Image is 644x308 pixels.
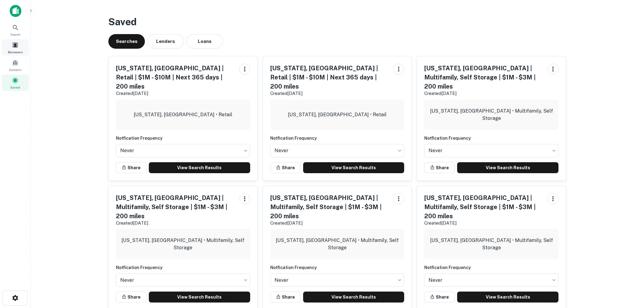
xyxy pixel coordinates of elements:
h5: [US_STATE], [GEOGRAPHIC_DATA] | Retail | $1M - $10M | Next 365 days | 200 miles [270,64,389,91]
a: View Search Results [457,292,558,303]
h5: [US_STATE], [GEOGRAPHIC_DATA] | Multifamily, Self Storage | $1M - $3M | 200 miles [116,193,234,221]
h5: [US_STATE], [GEOGRAPHIC_DATA] | Multifamily, Self Storage | $1M - $3M | 200 miles [424,64,543,91]
h5: [US_STATE], [GEOGRAPHIC_DATA] | Multifamily, Self Storage | $1M - $3M | 200 miles [424,193,543,221]
h6: Notfication Frequency [116,135,250,142]
button: Share [116,162,146,173]
p: Created [DATE] [270,90,389,97]
div: Without label [270,142,404,159]
button: Loans [186,34,223,49]
div: Without label [424,142,558,159]
p: Created [DATE] [116,219,234,227]
p: Created [DATE] [424,219,543,227]
h5: [US_STATE], [GEOGRAPHIC_DATA] | Retail | $1M - $10M | Next 365 days | 200 miles [116,64,234,91]
a: View Search Results [149,162,250,173]
button: Share [116,292,146,303]
a: Borrowers [2,39,29,56]
iframe: Chat Widget [614,259,644,289]
h6: Notfication Frequency [424,264,558,271]
div: Without label [424,271,558,289]
p: Created [DATE] [116,90,234,97]
button: Lenders [147,34,184,49]
p: [US_STATE], [GEOGRAPHIC_DATA] • Multifamily, Self Storage [429,107,554,122]
a: Contacts [2,57,29,73]
a: View Search Results [303,292,404,303]
span: Search [10,32,20,37]
button: Share [270,162,301,173]
a: Saved [2,75,29,91]
h6: Notfication Frequency [270,135,404,142]
h6: Notfication Frequency [116,264,250,271]
div: Without label [116,271,250,289]
p: Created [DATE] [270,219,389,227]
span: Saved [10,85,20,90]
p: [US_STATE], [GEOGRAPHIC_DATA] • Multifamily, Self Storage [121,237,245,251]
p: [US_STATE], [GEOGRAPHIC_DATA] • Retail [134,111,232,118]
a: View Search Results [149,292,250,303]
a: View Search Results [303,162,404,173]
button: Share [270,292,301,303]
span: Contacts [9,67,21,72]
div: Without label [116,142,250,159]
p: [US_STATE], [GEOGRAPHIC_DATA] • Multifamily, Self Storage [275,237,400,251]
img: capitalize-icon.png [10,5,21,17]
p: [US_STATE], [GEOGRAPHIC_DATA] • Retail [288,111,387,118]
h6: Notfication Frequency [270,264,404,271]
h5: [US_STATE], [GEOGRAPHIC_DATA] | Multifamily, Self Storage | $1M - $3M | 200 miles [270,193,389,221]
button: Share [424,292,455,303]
div: Without label [270,271,404,289]
h6: Notfication Frequency [424,135,558,142]
button: Searches [108,34,145,49]
p: Created [DATE] [424,90,543,97]
h3: Saved [108,15,566,29]
a: View Search Results [457,162,558,173]
button: Share [424,162,455,173]
span: Borrowers [8,50,23,54]
a: Search [2,22,29,38]
p: [US_STATE], [GEOGRAPHIC_DATA] • Multifamily, Self Storage [429,237,554,251]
